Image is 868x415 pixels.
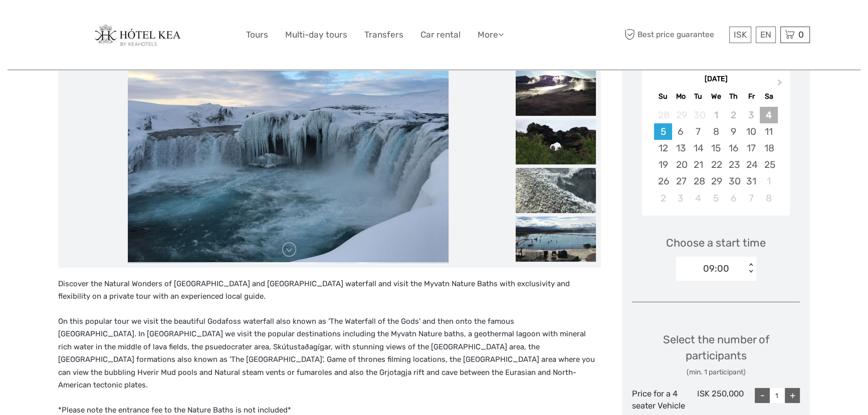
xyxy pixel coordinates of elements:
div: Tu [690,90,707,103]
div: 09:00 [703,262,729,275]
div: Choose Friday, October 17th, 2025 [742,140,760,156]
span: Best price guarantee [622,27,727,43]
div: Choose Wednesday, October 29th, 2025 [707,173,725,189]
div: Choose Wednesday, November 5th, 2025 [707,190,725,206]
img: 141-ff6c57a7-291f-4a61-91e4-c46f458f029f_logo_big.jpg [94,24,190,46]
img: 3cebbf14a464411ba7f71236ba3fa0ff_slider_thumbnail.jpeg [516,71,596,116]
div: < > [746,263,755,274]
p: On this popular tour we visit the beautiful Godafoss waterfall also known as 'The Waterfall of th... [58,315,601,392]
div: ISK 250,000 [688,388,744,411]
button: Open LiveChat chat widget [115,16,127,28]
div: Choose Monday, October 20th, 2025 [672,156,690,173]
div: Choose Sunday, October 19th, 2025 [654,156,672,173]
div: Choose Friday, October 24th, 2025 [742,156,760,173]
a: Transfers [364,28,403,42]
div: (min. 1 participant) [632,367,800,377]
div: Not available Friday, October 3rd, 2025 [742,107,760,123]
div: Choose Wednesday, October 15th, 2025 [707,140,725,156]
div: Choose Saturday, October 25th, 2025 [760,156,777,173]
div: Choose Friday, October 31st, 2025 [742,173,760,189]
div: [DATE] [642,74,790,85]
div: month 2025-10 [645,107,786,206]
div: Sa [760,90,777,103]
div: Choose Saturday, October 18th, 2025 [760,140,777,156]
div: Choose Thursday, October 16th, 2025 [725,140,742,156]
div: Mo [672,90,690,103]
div: Choose Tuesday, October 28th, 2025 [690,173,707,189]
div: Select the number of participants [632,332,800,377]
span: ISK [734,30,747,40]
span: 0 [797,30,805,40]
div: Choose Tuesday, October 7th, 2025 [690,123,707,140]
div: Choose Sunday, October 5th, 2025 [654,123,672,140]
img: 3e34febf62344a87aed06d2af39b036d_slider_thumbnail.jpeg [516,168,596,213]
div: Choose Saturday, November 8th, 2025 [760,190,777,206]
div: Choose Saturday, November 1st, 2025 [760,173,777,189]
div: Not available Thursday, October 2nd, 2025 [725,107,742,123]
div: Choose Monday, October 6th, 2025 [672,123,690,140]
div: Choose Thursday, October 23rd, 2025 [725,156,742,173]
a: Tours [246,28,268,42]
div: Choose Monday, November 3rd, 2025 [672,190,690,206]
div: Choose Sunday, November 2nd, 2025 [654,190,672,206]
div: Choose Sunday, October 26th, 2025 [654,173,672,189]
span: Choose a start time [666,235,766,251]
div: EN [756,27,776,43]
div: Choose Tuesday, November 4th, 2025 [690,190,707,206]
img: 6ed8faf1e561486ab198d962ef2f5538_slider_thumbnail.jpeg [516,217,596,262]
div: Choose Monday, October 13th, 2025 [672,140,690,156]
div: Choose Monday, October 27th, 2025 [672,173,690,189]
div: Choose Sunday, October 12th, 2025 [654,140,672,156]
div: Choose Thursday, October 30th, 2025 [725,173,742,189]
div: Not available Saturday, October 4th, 2025 [760,107,777,123]
div: + [785,388,800,403]
div: - [755,388,770,403]
div: Not available Sunday, September 28th, 2025 [654,107,672,123]
div: Choose Friday, October 10th, 2025 [742,123,760,140]
p: Discover the Natural Wonders of [GEOGRAPHIC_DATA] and [GEOGRAPHIC_DATA] waterfall and visit the M... [58,278,601,303]
div: Choose Friday, November 7th, 2025 [742,190,760,206]
img: 7f9f228d91e64a19858ea49403a3d2e2_slider_thumbnail.jpeg [516,119,596,164]
a: More [478,28,504,42]
div: Choose Thursday, November 6th, 2025 [725,190,742,206]
div: Choose Tuesday, October 21st, 2025 [690,156,707,173]
div: Not available Wednesday, October 1st, 2025 [707,107,725,123]
p: We're away right now. Please check back later! [14,18,113,26]
div: Choose Saturday, October 11th, 2025 [760,123,777,140]
button: Next Month [773,77,789,93]
div: Not available Monday, September 29th, 2025 [672,107,690,123]
div: Choose Wednesday, October 22nd, 2025 [707,156,725,173]
div: We [707,90,725,103]
a: Car rental [420,28,461,42]
div: Choose Wednesday, October 8th, 2025 [707,123,725,140]
a: Multi-day tours [285,28,347,42]
div: Su [654,90,672,103]
img: eb7f9c90bb17444894f0f9f0f30a5019_main_slider.jpeg [128,22,449,263]
div: Choose Tuesday, October 14th, 2025 [690,140,707,156]
div: Choose Thursday, October 9th, 2025 [725,123,742,140]
div: Fr [742,90,760,103]
div: Th [725,90,742,103]
div: Not available Tuesday, September 30th, 2025 [690,107,707,123]
div: Price for a 4 seater Vehicle [632,388,688,411]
